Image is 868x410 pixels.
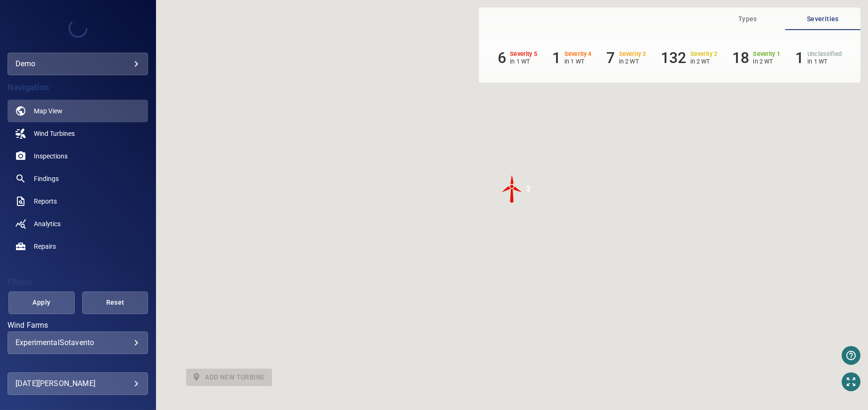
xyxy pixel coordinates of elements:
p: in 2 WT [753,58,781,65]
p: in 2 WT [690,58,718,65]
a: reports noActive [8,190,148,213]
a: repairs noActive [8,235,148,258]
a: map active [8,100,148,122]
div: ExperimentalSotavento [16,338,140,347]
li: Severity 3 [607,49,646,67]
p: in 1 WT [564,58,592,65]
h6: Severity 5 [510,51,537,57]
h6: Severity 1 [753,51,781,57]
li: Severity 4 [552,49,592,67]
img: windFarmIconCat5.svg [498,175,526,203]
li: Severity 1 [732,49,780,67]
div: 2 [526,175,531,203]
p: in 1 WT [807,58,842,65]
h6: 1 [795,49,804,67]
li: Severity 5 [498,49,537,67]
span: Map View [34,106,63,116]
label: Wind Farms [8,322,148,329]
p: in 1 WT [510,58,537,65]
span: Reset [94,297,137,308]
div: Wind Farms [8,331,148,354]
li: Severity 2 [661,49,717,67]
span: Analytics [34,219,61,229]
span: Wind Turbines [34,129,75,138]
a: inspections noActive [8,145,148,167]
div: demo [16,56,140,71]
h6: 7 [607,49,615,67]
span: Findings [34,174,59,183]
h6: Severity 3 [619,51,646,57]
gmp-advanced-marker: 2 [498,175,526,205]
h6: 18 [732,49,749,67]
span: Repairs [34,242,56,251]
span: Severities [791,13,855,25]
div: demo [8,53,148,75]
h6: Severity 2 [690,51,718,57]
span: Apply [20,297,63,308]
div: [DATE][PERSON_NAME] [16,376,140,391]
h4: Filters [8,277,148,287]
span: Inspections [34,151,68,161]
h6: Unclassified [807,51,842,57]
span: Reports [34,197,57,206]
a: windturbines noActive [8,122,148,145]
h6: Severity 4 [564,51,592,57]
li: Severity Unclassified [795,49,842,67]
button: Reset [82,292,149,314]
span: Types [716,13,780,25]
button: Apply [8,292,75,314]
p: in 2 WT [619,58,646,65]
a: findings noActive [8,167,148,190]
h4: Navigation [8,83,148,92]
h6: 6 [498,49,506,67]
a: analytics noActive [8,213,148,235]
h6: 1 [552,49,561,67]
h6: 132 [661,49,686,67]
